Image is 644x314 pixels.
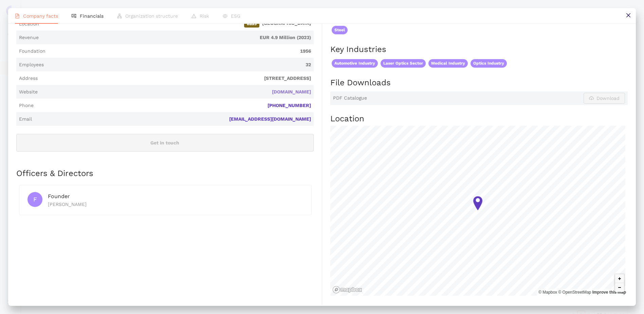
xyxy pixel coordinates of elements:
span: PDF Catalogue [333,95,367,102]
span: Steel [332,26,348,34]
span: [GEOGRAPHIC_DATA] [42,20,311,28]
button: close [621,8,636,23]
span: Organization structure [125,13,178,19]
span: Location [19,21,39,28]
h2: Key Industries [330,44,628,55]
span: 32 [47,62,311,68]
span: Laser Optics Sector [381,59,426,68]
h2: Officers & Directors [16,168,314,179]
span: Baa3 [244,20,259,28]
span: 1956 [48,48,311,55]
span: warning [191,14,196,18]
span: eye [223,14,227,18]
span: Financials [80,13,104,19]
div: [PERSON_NAME] [48,200,303,208]
span: close [626,13,631,18]
span: Revenue [19,34,39,41]
span: EUR 4.9 Million (2023) [41,34,311,41]
span: Foundation [19,48,45,55]
span: Medical Industry [428,59,468,68]
span: fund-view [72,14,76,18]
span: Optics Industry [471,59,507,68]
h2: Location [330,113,628,125]
span: Automotive Industry [332,59,378,68]
span: ESG [231,13,240,19]
span: F [33,192,37,207]
a: Mapbox logo [332,286,362,294]
span: Risk [200,13,209,19]
span: apartment [117,14,122,18]
button: Zoom out [615,283,624,292]
span: Email [19,116,32,123]
span: Company facts [23,13,58,19]
span: [STREET_ADDRESS] [40,75,311,82]
canvas: Map [330,126,625,296]
span: Website [19,89,38,95]
h2: File Downloads [330,77,628,89]
span: Founder [48,193,70,199]
span: Employees [19,62,44,68]
button: Zoom in [615,274,624,283]
span: Address [19,75,38,82]
span: Phone [19,102,34,109]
